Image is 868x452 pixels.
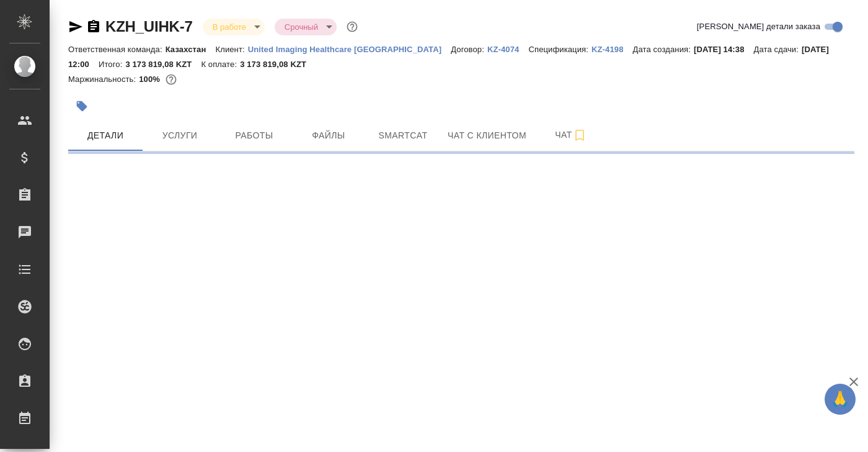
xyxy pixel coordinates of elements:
p: Дата сдачи: [754,45,802,54]
button: В работе [209,22,250,32]
span: Детали [76,128,135,143]
p: Казахстан [166,45,216,54]
p: Итого: [99,60,125,69]
div: В работе [203,19,265,35]
span: Чат с клиентом [448,128,526,143]
p: К оплате: [201,60,240,69]
p: United Imaging Healthcare [GEOGRAPHIC_DATA] [248,45,451,54]
div: В работе [275,19,337,35]
button: Доп статусы указывают на важность/срочность заказа [344,19,360,35]
button: Скопировать ссылку [86,19,101,34]
p: KZ-4198 [591,45,633,54]
a: United Imaging Healthcare [GEOGRAPHIC_DATA] [248,43,451,54]
p: Спецификация: [528,45,591,54]
a: KZ-4074 [487,43,529,54]
button: 🙏 [825,384,856,415]
p: 3 173 819,08 KZT [240,60,316,69]
a: KZH_UIHK-7 [105,18,193,35]
span: Услуги [150,128,210,143]
p: Ответственная команда: [68,45,166,54]
a: KZ-4198 [591,43,633,54]
span: Работы [224,128,284,143]
svg: Подписаться [572,128,587,143]
span: Smartcat [373,128,433,143]
p: [DATE] 14:38 [694,45,754,54]
span: Файлы [299,128,358,143]
button: Скопировать ссылку для ЯМессенджера [68,19,83,34]
span: Чат [541,127,601,143]
p: 3 173 819,08 KZT [125,60,201,69]
p: Дата создания: [633,45,694,54]
button: 0.00 RUB; 0.00 KZT; [163,71,179,88]
p: 100% [139,75,163,84]
p: Клиент: [215,45,247,54]
p: KZ-4074 [487,45,529,54]
button: Добавить тэг [68,93,95,120]
p: Маржинальность: [68,75,139,84]
span: [PERSON_NAME] детали заказа [697,20,820,33]
p: Договор: [451,45,487,54]
span: 🙏 [830,386,851,412]
button: Срочный [281,22,322,32]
